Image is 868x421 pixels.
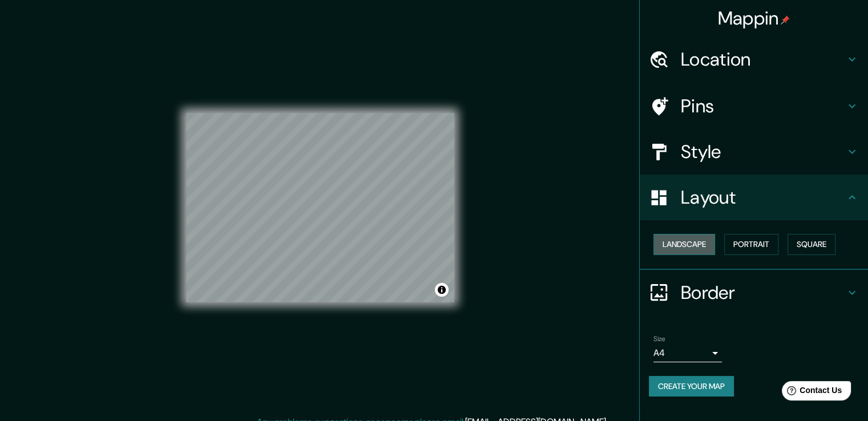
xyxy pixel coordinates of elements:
[724,234,778,255] button: Portrait
[681,48,845,71] h4: Location
[640,270,868,315] div: Border
[681,95,845,118] h4: Pins
[718,7,790,30] h4: Mappin
[653,234,715,255] button: Landscape
[653,334,665,343] label: Size
[781,15,790,25] img: pin-icon.png
[649,376,734,397] button: Create your map
[640,129,868,175] div: Style
[640,83,868,129] div: Pins
[788,234,835,255] button: Square
[640,37,868,82] div: Location
[640,175,868,220] div: Layout
[435,283,449,297] button: Toggle attribution
[653,344,722,362] div: A4
[681,281,845,304] h4: Border
[186,113,454,302] canvas: Map
[681,186,845,209] h4: Layout
[766,377,855,408] iframe: Help widget launcher
[681,140,845,163] h4: Style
